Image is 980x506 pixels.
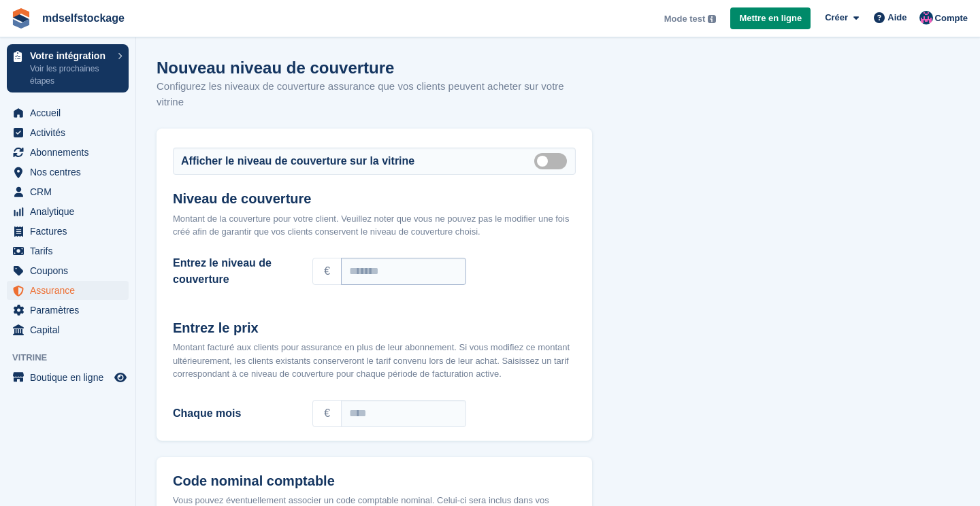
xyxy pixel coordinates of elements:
img: Melvin Dabonneville [919,11,933,24]
a: menu [7,103,129,122]
h1: Nouveau niveau de couverture [157,58,394,77]
span: Analytique [30,202,112,221]
img: stora-icon-8386f47178a22dfd0bd8f6a31ec36ba5ce8667c1dd55bd0f319d3a0aa187defe.svg [11,8,31,29]
p: Configurez les niveaux de couverture assurance que vos clients peuvent acheter sur votre vitrine [157,79,592,109]
span: Boutique en ligne [30,368,112,387]
a: menu [7,368,129,387]
a: Votre intégration Voir les prochaines étapes [7,44,129,92]
a: menu [7,222,129,241]
a: Mettre en ligne [730,7,811,30]
img: icon-info-grey-7440780725fd019a000dd9b08b2336e03edf1995a4989e88bcd33f0948082b44.svg [708,15,716,23]
span: CRM [30,182,112,201]
span: Mettre en ligne [739,12,802,25]
p: Voir les prochaines étapes [30,63,111,87]
h2: Entrez le prix [173,320,576,336]
label: Entrez le niveau de couverture [173,255,296,288]
span: Créer [825,11,848,24]
a: menu [7,320,129,339]
span: Paramètres [30,301,112,320]
span: Accueil [30,103,112,122]
label: Afficher le niveau de couverture sur la vitrine [181,153,414,169]
span: Tarifs [30,241,112,260]
p: Votre intégration [30,51,111,61]
a: menu [7,261,129,280]
a: menu [7,281,129,300]
label: Chaque mois [173,405,296,422]
span: Abonnements [30,143,112,162]
a: Boutique d'aperçu [112,369,129,386]
h2: Niveau de couverture [173,191,576,207]
span: Vitrine [12,351,135,365]
h2: Code nominal comptable [173,473,576,489]
a: menu [7,143,129,162]
span: Nos centres [30,163,112,182]
span: Capital [30,320,112,339]
span: Mode test [664,12,706,26]
span: Assurance [30,281,112,300]
a: menu [7,182,129,201]
span: Aide [887,11,906,24]
label: Show on store front [534,160,572,162]
span: Coupons [30,261,112,280]
div: Montant de la couverture pour votre client. Veuillez noter que vous ne pouvez pas le modifier une... [173,212,576,239]
a: menu [7,123,129,142]
a: menu [7,301,129,320]
span: Compte [935,12,968,25]
a: menu [7,241,129,260]
a: menu [7,202,129,221]
span: Factures [30,222,112,241]
a: menu [7,163,129,182]
div: Montant facturé aux clients pour assurance en plus de leur abonnement. Si vous modifiez ce montan... [173,341,576,381]
a: mdselfstockage [37,7,130,29]
span: Activités [30,123,112,142]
